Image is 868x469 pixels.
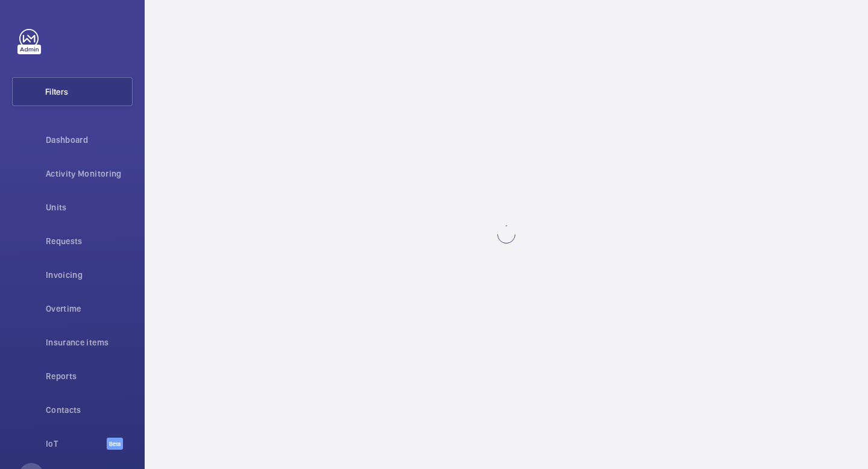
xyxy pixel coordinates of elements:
span: Overtime [46,303,133,315]
span: Reports [46,370,133,382]
span: Activity Monitoring [46,168,133,180]
span: Units [46,201,133,213]
span: Filters [45,86,68,98]
span: Contacts [46,404,133,416]
span: Requests [46,235,133,247]
span: Invoicing [46,269,133,281]
span: IoT [46,438,107,450]
span: Dashboard [46,134,133,146]
span: Beta [107,438,123,450]
span: Insurance items [46,336,133,348]
button: Filters [12,77,133,106]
